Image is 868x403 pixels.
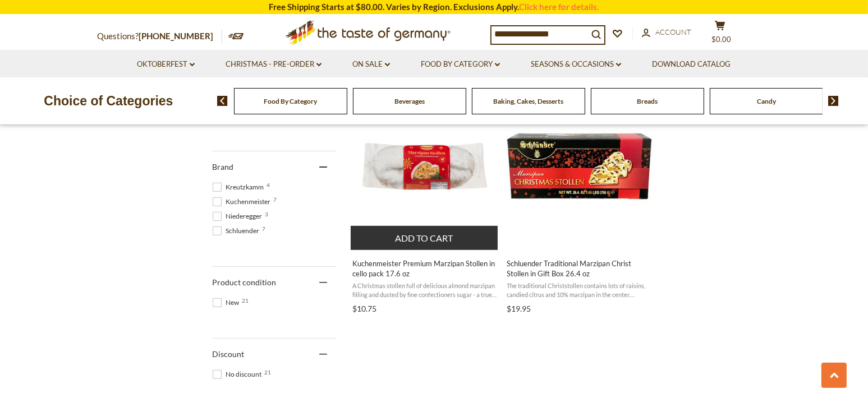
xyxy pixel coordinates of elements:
span: Brand [213,162,234,172]
button: $0.00 [704,20,737,48]
a: Oktoberfest [137,58,195,71]
span: No discount [213,369,265,379]
a: Food By Category [264,97,317,105]
a: Kuchenmeister Premium Marzipan Stollen in cello pack 17.6 oz [351,82,499,317]
a: Food By Category [421,58,500,71]
a: Baking, Cakes, Desserts [493,97,563,105]
span: Schluender [213,226,263,236]
span: Schluender Traditional Marzipan Christ Stollen in Gift Box 26.4 oz [507,258,652,279]
img: previous arrow [217,96,228,106]
a: Seasons & Occasions [531,58,621,71]
span: Product condition [213,277,277,287]
img: next arrow [828,96,839,106]
a: Schluender Traditional Marzipan Christ Stollen in Gift Box 26.4 oz [505,82,654,317]
a: Click here for details. [520,2,599,12]
a: Download Catalog [652,58,731,71]
span: Account [656,27,692,36]
span: New [213,298,243,308]
span: 7 [263,226,266,231]
span: $19.95 [507,304,531,313]
span: 3 [265,211,269,217]
p: Questions? [98,29,222,44]
span: 4 [267,182,270,188]
span: The traditional Christstollen contains lots of raisins, candied citrus and 10% marzipan in the ce... [507,281,652,299]
a: Account [642,26,692,39]
span: Kuchenmeister Premium Marzipan Stollen in cello pack 17.6 oz [352,258,498,279]
span: Discount [213,349,245,359]
a: Candy [757,97,776,105]
a: Christmas - PRE-ORDER [226,58,322,71]
img: Kuchenmeister Marzipan Stollen [351,92,499,240]
span: A Christmas stollen full of delicious almond marzipan filling and dusted by fine confectioners su... [352,281,498,299]
a: Beverages [394,97,425,105]
a: On Sale [352,58,390,71]
span: $0.00 [711,35,731,44]
button: Add to cart [351,226,498,250]
span: 7 [274,197,277,202]
a: Breads [637,97,658,105]
span: Kreutzkamm [213,182,268,192]
span: $10.75 [352,304,376,313]
span: Kuchenmeister [213,197,274,207]
span: Niederegger [213,211,266,221]
a: [PHONE_NUMBER] [139,31,214,41]
span: 21 [265,369,272,375]
span: 21 [242,298,249,303]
